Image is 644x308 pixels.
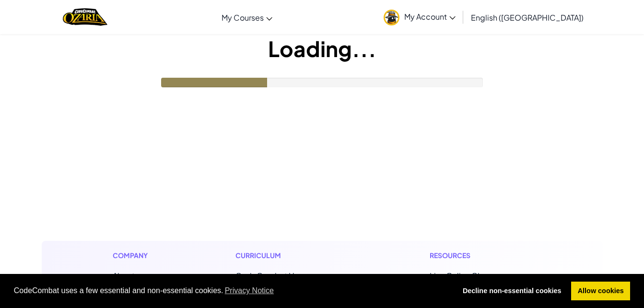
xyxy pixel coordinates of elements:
h1: Curriculum [235,250,351,261]
span: My Account [404,12,456,22]
span: CodeCombat Home [235,271,311,281]
img: avatar [384,10,399,25]
a: Live Online Classes [430,271,500,281]
span: English ([GEOGRAPHIC_DATA]) [471,12,584,23]
img: Home [63,7,107,27]
a: deny cookies [456,282,568,301]
h1: Resources [430,250,532,261]
a: learn more about cookies [223,284,276,298]
a: allow cookies [571,282,630,301]
a: About [113,271,135,281]
span: CodeCombat uses a few essential and non-essential cookies. [14,284,449,298]
span: My Courses [222,12,264,23]
a: Ozaria by CodeCombat logo [63,7,107,27]
a: My Courses [217,4,277,30]
a: English ([GEOGRAPHIC_DATA]) [466,4,588,30]
h1: Company [113,250,157,261]
a: My Account [379,2,460,32]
